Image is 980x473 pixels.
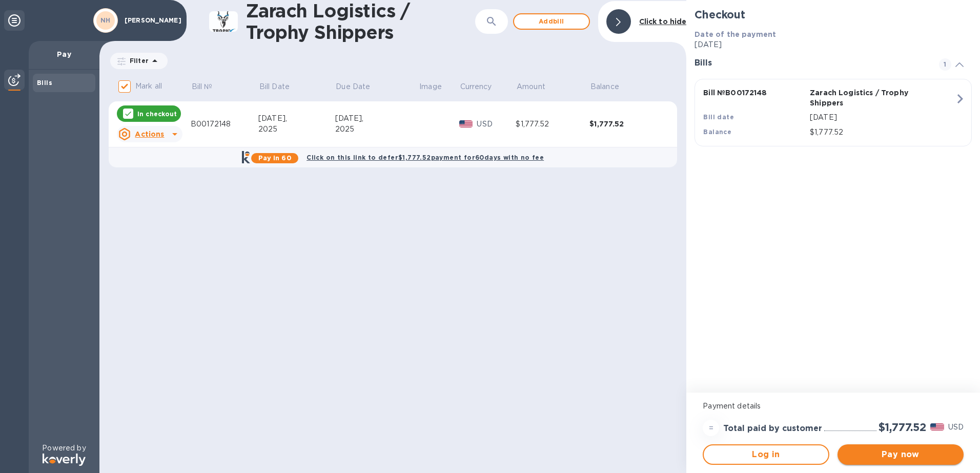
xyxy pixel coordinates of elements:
p: USD [477,119,516,130]
span: Amount [517,81,559,92]
h3: Bills [695,58,927,68]
button: Log in [703,444,829,465]
span: Balance [590,81,632,92]
span: Due Date [336,81,383,92]
p: Filter [126,56,149,65]
p: Balance [590,81,619,92]
b: NH [100,16,111,24]
p: USD [948,422,964,433]
p: Bill № [192,81,213,92]
p: Payment details [703,401,964,412]
b: Bills [37,79,52,87]
div: $1,777.52 [516,119,589,130]
p: [PERSON_NAME] [125,17,176,24]
h2: $1,777.52 [879,421,926,434]
div: = [703,420,719,436]
b: Bill date [703,113,734,121]
p: Mark all [135,81,162,92]
span: 1 [939,58,951,71]
div: [DATE], [335,113,419,124]
b: Date of the payment [695,30,776,38]
p: In checkout [137,110,177,118]
div: [DATE], [258,113,335,124]
button: Addbill [513,13,590,30]
p: [DATE] [695,39,972,50]
p: Zarach Logistics / Trophy Shippers [810,88,912,108]
button: Pay now [838,444,964,465]
span: Add bill [522,15,581,28]
div: 2025 [258,124,335,135]
p: Bill Date [259,81,290,92]
b: Click on this link to defer $1,777.52 payment for 60 days with no fee [307,154,544,161]
img: Logo [43,454,86,466]
b: Click to hide [639,17,687,26]
p: [DATE] [810,112,955,123]
p: Currency [460,81,492,92]
p: Due Date [336,81,370,92]
p: $1,777.52 [810,127,955,138]
p: Pay [37,49,91,59]
b: Pay in 60 [258,154,292,162]
span: Log in [712,448,820,461]
div: B00172148 [191,119,258,130]
img: USD [459,120,473,127]
h2: Checkout [695,8,972,21]
span: Pay now [846,448,955,461]
p: Powered by [42,443,86,454]
div: 2025 [335,124,419,135]
p: Image [419,81,442,92]
u: Actions [135,130,164,138]
button: Bill №B00172148Zarach Logistics / Trophy ShippersBill date[DATE]Balance$1,777.52 [695,79,972,146]
p: Bill № B00172148 [703,88,806,98]
p: Amount [517,81,545,92]
div: $1,777.52 [589,119,663,129]
span: Bill № [192,81,226,92]
b: Balance [703,128,731,136]
span: Bill Date [259,81,303,92]
img: USD [930,423,944,431]
h3: Total paid by customer [723,424,822,434]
